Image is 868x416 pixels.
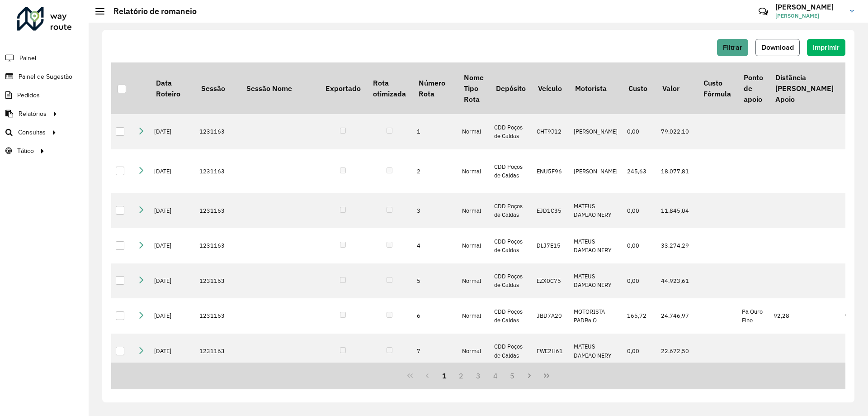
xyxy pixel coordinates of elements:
span: Pedidos [17,91,40,100]
td: [DATE] [150,228,195,263]
td: 1231163 [195,193,240,229]
td: 4 [412,228,458,263]
td: 2 [412,149,458,193]
span: Filtrar [723,43,742,51]
td: Normal [458,149,490,193]
span: [PERSON_NAME] [775,12,843,20]
td: [PERSON_NAME] [569,114,623,149]
th: Nome Tipo Rota [458,62,490,114]
td: Normal [458,298,490,334]
td: 18.077,81 [656,149,698,193]
td: MATEUS DAMIAO NERY [569,193,623,229]
button: 3 [470,367,487,384]
td: 24.746,97 [656,298,698,334]
td: MATEUS DAMIAO NERY [569,263,623,299]
td: 3 [412,193,458,229]
h3: [PERSON_NAME] [775,3,843,11]
td: 33.274,29 [656,228,698,263]
td: Normal [458,334,490,369]
td: 0,00 [623,263,656,299]
button: Download [755,39,800,56]
th: Motorista [569,62,623,114]
span: Consultas [18,128,46,137]
td: CDD Poços de Caldas [490,228,532,263]
button: Last Page [538,367,555,384]
td: Normal [458,114,490,149]
td: [DATE] [150,149,195,193]
span: Imprimir [813,43,840,51]
td: 165,72 [623,298,656,334]
td: [PERSON_NAME] [569,149,623,193]
h2: Relatório de romaneio [104,6,197,16]
a: Contato Rápido [754,2,773,21]
td: 5 [412,263,458,299]
button: 5 [504,367,521,384]
span: Download [761,43,794,51]
td: [DATE] [150,193,195,229]
td: 44.923,61 [656,263,698,299]
td: [DATE] [150,298,195,334]
td: [DATE] [150,263,195,299]
td: 6 [412,298,458,334]
td: [DATE] [150,334,195,369]
td: JBD7A20 [532,298,569,334]
td: MATEUS DAMIAO NERY [569,334,623,369]
th: Sessão Nome [240,62,319,114]
td: CHT9J12 [532,114,569,149]
td: CDD Poços de Caldas [490,263,532,299]
td: 11.845,04 [656,193,698,229]
td: 92,28 [769,298,840,334]
td: 0,00 [623,193,656,229]
td: FWE2H61 [532,334,569,369]
td: EJD1C35 [532,193,569,229]
td: 0,00 [623,334,656,369]
td: 1231163 [195,228,240,263]
td: MATEUS DAMIAO NERY [569,228,623,263]
td: 22.672,50 [656,334,698,369]
td: CDD Poços de Caldas [490,114,532,149]
td: CDD Poços de Caldas [490,298,532,334]
th: Custo Fórmula [698,62,737,114]
td: 1231163 [195,298,240,334]
th: Número Rota [412,62,458,114]
td: MOTORISTA PADRa O [569,298,623,334]
span: Relatórios [19,109,47,119]
button: Filtrar [717,39,748,56]
button: 2 [453,367,470,384]
td: 1231163 [195,334,240,369]
th: Sessão [195,62,240,114]
td: Normal [458,263,490,299]
td: DLJ7E15 [532,228,569,263]
td: 245,63 [623,149,656,193]
th: Valor [656,62,698,114]
span: Painel [19,53,36,63]
td: 79.022,10 [656,114,698,149]
td: [DATE] [150,114,195,149]
td: Normal [458,193,490,229]
td: 1231163 [195,263,240,299]
td: CDD Poços de Caldas [490,149,532,193]
td: CDD Poços de Caldas [490,193,532,229]
button: 4 [487,367,504,384]
th: Veículo [532,62,569,114]
th: Depósito [490,62,532,114]
td: 7 [412,334,458,369]
span: Painel de Sugestão [19,72,72,81]
th: Data Roteiro [150,62,195,114]
th: Rota otimizada [367,62,412,114]
td: EZX0C75 [532,263,569,299]
button: 1 [436,367,453,384]
th: Ponto de apoio [737,62,769,114]
td: 1 [412,114,458,149]
td: Pa Ouro Fino [737,298,769,334]
td: Normal [458,228,490,263]
td: 1231163 [195,149,240,193]
th: Distância [PERSON_NAME] Apoio [769,62,840,114]
td: 0,00 [623,228,656,263]
span: Tático [17,146,34,156]
button: Imprimir [807,39,845,56]
th: Exportado [319,62,367,114]
td: 0,00 [623,114,656,149]
td: CDD Poços de Caldas [490,334,532,369]
button: Next Page [521,367,538,384]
